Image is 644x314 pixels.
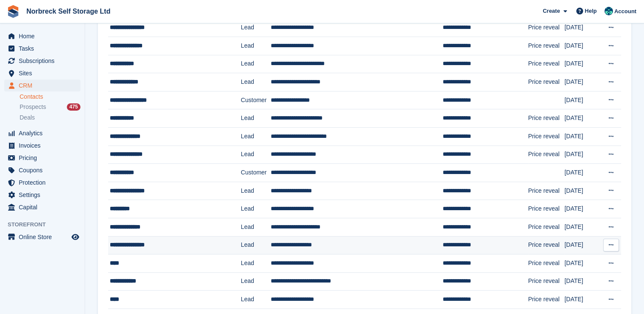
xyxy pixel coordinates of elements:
span: Pricing [19,152,70,164]
td: Lead [241,182,271,200]
div: 475 [67,103,80,111]
a: menu [4,152,80,164]
td: [DATE] [564,146,601,164]
a: Contacts [20,93,80,101]
td: Price reveal [528,236,564,254]
td: Price reveal [528,109,564,128]
span: CRM [19,80,70,91]
span: Deals [20,114,35,122]
td: Lead [241,55,271,73]
td: Lead [241,37,271,55]
td: Lead [241,272,271,291]
span: Coupons [19,164,70,176]
td: Price reveal [528,254,564,273]
td: Lead [241,73,271,91]
td: Lead [241,127,271,146]
td: Price reveal [528,200,564,218]
span: Protection [19,177,70,188]
td: Lead [241,19,271,37]
span: Prospects [20,103,46,111]
td: Lead [241,109,271,128]
span: Tasks [19,43,70,54]
span: Settings [19,189,70,201]
span: Analytics [19,127,70,139]
span: Create [543,7,560,15]
span: Sites [19,67,70,79]
td: Customer [241,91,271,109]
td: [DATE] [564,91,601,109]
td: Lead [241,218,271,236]
td: Price reveal [528,73,564,91]
a: menu [4,189,80,201]
a: menu [4,140,80,151]
td: [DATE] [564,109,601,128]
td: [DATE] [564,37,601,55]
a: Prospects 475 [20,103,80,111]
td: [DATE] [564,218,601,236]
a: menu [4,127,80,139]
span: Home [19,30,70,42]
td: [DATE] [564,236,601,254]
td: [DATE] [564,73,601,91]
span: Help [585,7,597,15]
span: Account [614,7,636,16]
td: [DATE] [564,291,601,309]
td: [DATE] [564,272,601,291]
span: Storefront [8,220,85,229]
td: Price reveal [528,146,564,164]
a: Preview store [70,232,80,242]
td: [DATE] [564,254,601,273]
td: [DATE] [564,19,601,37]
td: Price reveal [528,218,564,236]
td: [DATE] [564,182,601,200]
td: Price reveal [528,182,564,200]
a: menu [4,177,80,188]
td: Lead [241,291,271,309]
td: Price reveal [528,55,564,73]
a: menu [4,55,80,67]
img: Sally King [604,7,613,15]
a: menu [4,67,80,79]
a: menu [4,43,80,54]
td: [DATE] [564,200,601,218]
a: menu [4,80,80,91]
span: Online Store [19,231,70,243]
td: Lead [241,200,271,218]
td: [DATE] [564,55,601,73]
img: stora-icon-8386f47178a22dfd0bd8f6a31ec36ba5ce8667c1dd55bd0f319d3a0aa187defe.svg [7,5,20,18]
td: Price reveal [528,19,564,37]
span: Invoices [19,140,70,151]
a: menu [4,30,80,42]
td: Lead [241,254,271,273]
td: Lead [241,236,271,254]
td: Price reveal [528,37,564,55]
a: Deals [20,113,80,122]
a: menu [4,164,80,176]
span: Capital [19,201,70,213]
td: Lead [241,146,271,164]
td: Price reveal [528,272,564,291]
td: [DATE] [564,127,601,146]
td: Price reveal [528,127,564,146]
a: Norbreck Self Storage Ltd [23,4,114,18]
td: Customer [241,164,271,182]
a: menu [4,201,80,213]
span: Subscriptions [19,55,70,67]
td: [DATE] [564,164,601,182]
a: menu [4,231,80,243]
td: Price reveal [528,291,564,309]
